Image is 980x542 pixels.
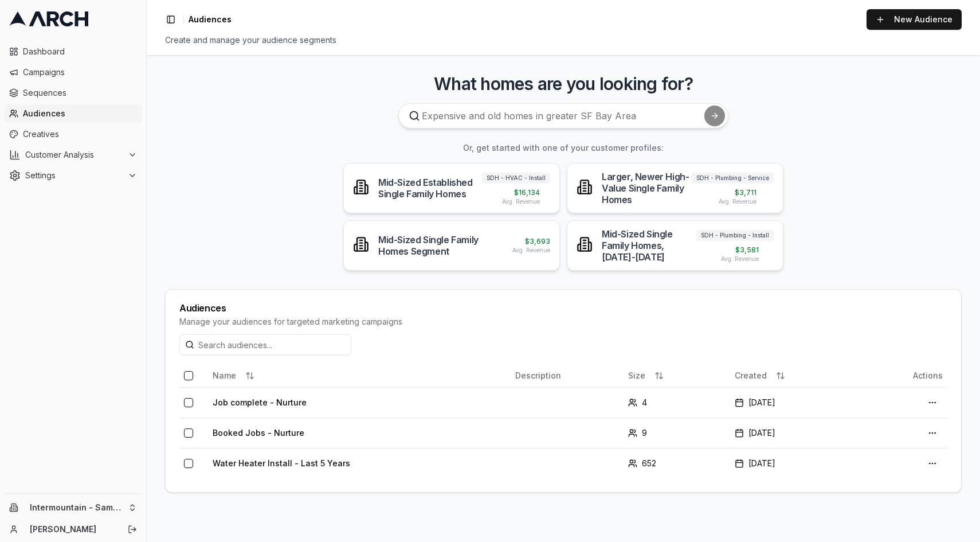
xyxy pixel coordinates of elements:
span: Avg. Revenue [512,246,550,255]
span: Settings [25,170,123,181]
button: Intermountain - Same Day [5,498,142,517]
td: Water Heater Install - Last 5 Years [208,448,511,478]
div: 4 [628,397,725,408]
h3: Or, get started with one of your customer profiles: [165,142,962,154]
input: Search audiences... [179,334,351,355]
div: Mid-Sized Established Single Family Homes [378,177,482,200]
a: [PERSON_NAME] [30,524,115,535]
div: Mid-Sized Single Family Homes Segment [378,234,503,257]
div: Create and manage your audience segments [165,34,962,46]
span: Creatives [23,128,137,140]
h3: What homes are you looking for? [165,73,962,94]
a: Campaigns [5,63,142,81]
button: Customer Analysis [5,146,142,164]
nav: breadcrumb [189,14,232,25]
div: Larger, Newer High-Value Single Family Homes [602,171,692,205]
span: Sequences [23,87,137,99]
span: Avg. Revenue [721,255,759,263]
span: $ 3,581 [735,245,759,255]
a: Audiences [5,104,142,123]
span: Customer Analysis [25,149,123,161]
th: Actions [867,364,947,387]
div: Mid-Sized Single Family Homes, [DATE]-[DATE] [602,228,696,263]
div: Created [735,366,863,385]
a: Sequences [5,84,142,102]
div: Name [213,366,506,385]
span: Dashboard [23,46,137,57]
a: New Audience [867,9,962,30]
span: $ 3,711 [735,188,756,197]
td: Booked Jobs - Nurture [208,418,511,448]
input: Expensive and old homes in greater SF Bay Area [398,103,728,128]
div: 9 [628,427,725,439]
span: Avg. Revenue [502,197,540,206]
span: Audiences [189,14,232,25]
div: 652 [628,458,725,469]
th: Description [511,364,624,387]
span: SDH - Plumbing - Install [696,230,774,241]
a: Creatives [5,125,142,143]
div: Audiences [179,303,947,313]
div: [DATE] [735,458,863,469]
span: Audiences [23,108,137,119]
span: $ 16,134 [514,188,540,197]
div: [DATE] [735,427,863,439]
span: Campaigns [23,67,137,78]
td: Job complete - Nurture [208,387,511,418]
button: Log out [124,521,140,537]
span: $ 3,693 [525,237,550,246]
span: Intermountain - Same Day [30,502,123,513]
div: [DATE] [735,397,863,408]
a: Dashboard [5,42,142,61]
span: SDH - HVAC - Install [482,173,550,184]
span: SDH - Plumbing - Service [692,173,774,184]
div: Manage your audiences for targeted marketing campaigns [179,316,947,327]
span: Avg. Revenue [719,197,756,206]
button: Settings [5,166,142,185]
div: Size [628,366,725,385]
